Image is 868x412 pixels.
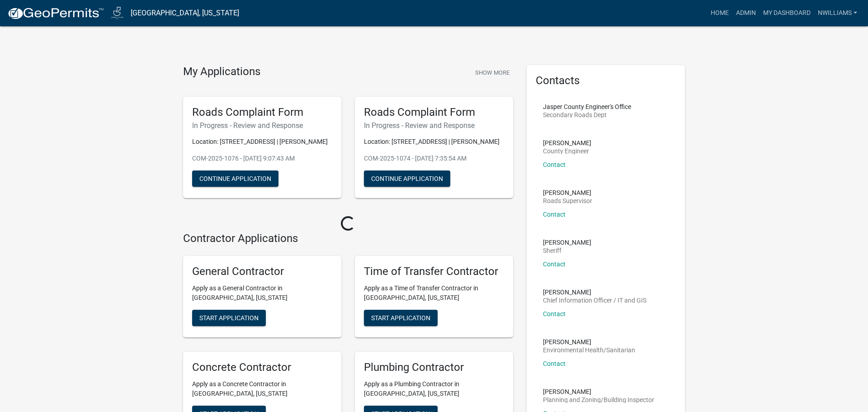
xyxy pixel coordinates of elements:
p: Planning and Zoning/Building Inspector [543,397,654,403]
button: Continue Application [364,170,450,187]
span: Start Application [371,314,430,322]
h4: My Applications [183,65,260,79]
a: My Dashboard [759,5,814,22]
a: [GEOGRAPHIC_DATA], [US_STATE] [131,5,239,21]
h5: Roads Complaint Form [364,106,504,119]
img: Jasper County, Iowa [111,7,123,19]
h6: In Progress - Review and Response [364,121,504,130]
p: Environmental Health/Sanitarian [543,347,635,353]
a: Contact [543,161,566,168]
p: [PERSON_NAME] [543,339,635,345]
h5: General Contractor [192,265,332,278]
a: Admin [732,5,759,22]
p: Apply as a General Contractor in [GEOGRAPHIC_DATA], [US_STATE] [192,284,332,303]
button: Start Application [364,310,438,326]
p: County Engineer [543,148,591,154]
button: Show More [472,65,513,80]
p: [PERSON_NAME] [543,239,591,246]
p: [PERSON_NAME] [543,289,646,295]
a: nwilliams [814,5,861,22]
p: COM-2025-1076 - [DATE] 9:07:43 AM [192,154,332,163]
h5: Concrete Contractor [192,361,332,374]
p: Roads Supervisor [543,198,592,204]
p: Apply as a Time of Transfer Contractor in [GEOGRAPHIC_DATA], [US_STATE] [364,284,504,303]
a: Contact [543,310,566,317]
h5: Time of Transfer Contractor [364,265,504,278]
p: Location: [STREET_ADDRESS] | [PERSON_NAME] [364,137,504,147]
p: Chief Information Officer / IT and GIS [543,297,646,303]
p: Sheriff [543,247,591,254]
h5: Plumbing Contractor [364,361,504,374]
h5: Roads Complaint Form [192,106,332,119]
h4: Contractor Applications [183,232,513,245]
p: Location: [STREET_ADDRESS] | [PERSON_NAME] [192,137,332,147]
a: Home [707,5,732,22]
button: Start Application [192,310,266,326]
p: Jasper County Engineer's Office [543,104,631,110]
a: Contact [543,260,566,268]
h5: Contacts [536,74,676,87]
span: Start Application [199,314,259,322]
a: Contact [543,211,566,218]
p: Apply as a Concrete Contractor in [GEOGRAPHIC_DATA], [US_STATE] [192,379,332,398]
a: Contact [543,360,566,367]
p: [PERSON_NAME] [543,388,654,395]
button: Continue Application [192,170,278,187]
h6: In Progress - Review and Response [192,121,332,130]
p: COM-2025-1074 - [DATE] 7:35:54 AM [364,154,504,163]
p: Apply as a Plumbing Contractor in [GEOGRAPHIC_DATA], [US_STATE] [364,379,504,398]
p: [PERSON_NAME] [543,140,591,146]
p: [PERSON_NAME] [543,189,592,196]
p: Secondary Roads Dept [543,112,631,118]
